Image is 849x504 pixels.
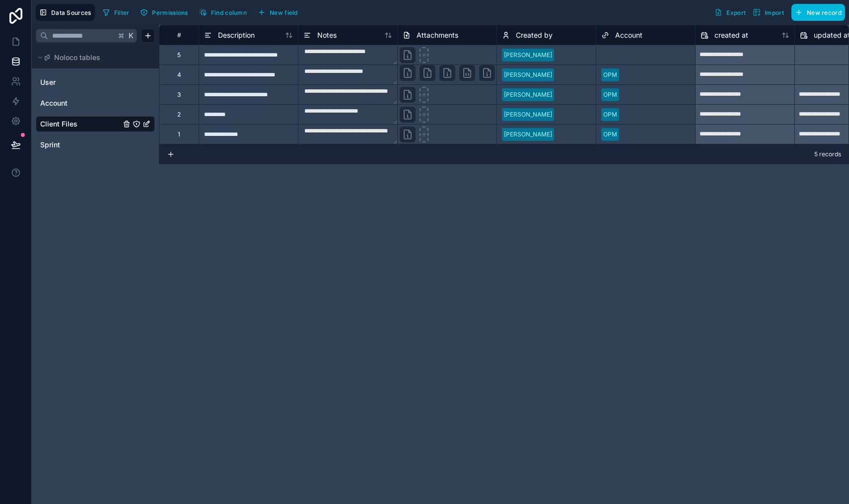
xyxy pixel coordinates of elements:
[787,4,845,21] a: New record
[36,137,155,153] div: Sprint
[807,9,842,16] span: New record
[603,90,617,99] div: OPM
[40,140,121,150] a: Sprint
[36,95,155,111] div: Account
[137,5,191,20] button: Permissions
[603,130,617,139] div: OPM
[749,4,787,21] button: Import
[152,9,188,16] span: Permissions
[40,119,77,129] span: Client Files
[814,150,841,158] span: 5 records
[218,30,255,40] span: Description
[791,4,845,21] button: New record
[417,30,458,40] span: Attachments
[504,110,552,119] div: [PERSON_NAME]
[765,9,784,16] span: Import
[40,98,121,108] a: Account
[114,9,130,16] span: Filter
[40,98,68,108] span: Account
[603,70,617,79] div: OPM
[603,110,617,119] div: OPM
[177,111,181,119] div: 2
[40,140,60,150] span: Sprint
[128,32,135,39] span: K
[36,74,155,90] div: User
[317,30,337,40] span: Notes
[211,9,247,16] span: Find column
[270,9,298,16] span: New field
[36,51,149,64] button: Noloco tables
[40,119,121,129] a: Client Files
[40,77,121,87] a: User
[196,5,250,20] button: Find column
[504,51,552,60] div: [PERSON_NAME]
[54,53,100,63] span: Noloco tables
[137,5,195,20] a: Permissions
[177,71,181,79] div: 4
[177,91,181,99] div: 3
[99,5,133,20] button: Filter
[714,30,748,40] span: created at
[177,51,181,59] div: 5
[516,30,553,40] span: Created by
[51,9,91,16] span: Data Sources
[40,77,56,87] span: User
[178,130,180,138] div: 1
[254,5,301,20] button: New field
[504,90,552,99] div: [PERSON_NAME]
[504,70,552,79] div: [PERSON_NAME]
[726,9,746,16] span: Export
[504,130,552,139] div: [PERSON_NAME]
[36,4,95,21] button: Data Sources
[36,116,155,132] div: Client Files
[711,4,749,21] button: Export
[615,30,642,40] span: Account
[167,31,191,39] div: #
